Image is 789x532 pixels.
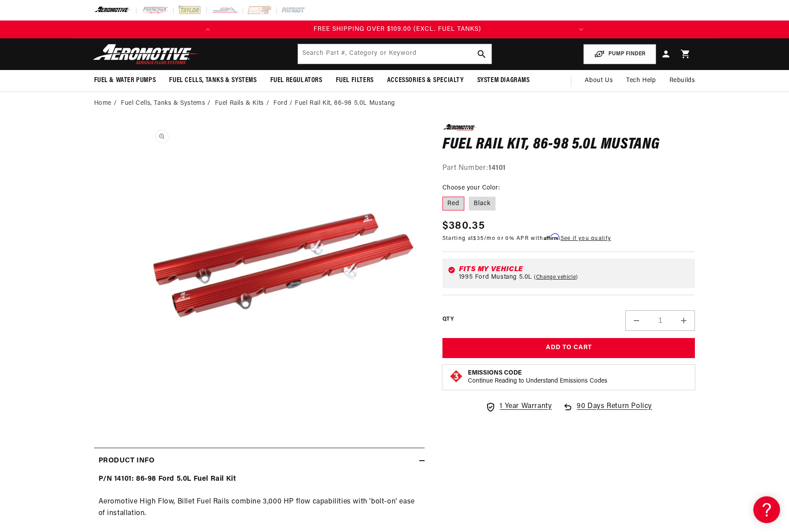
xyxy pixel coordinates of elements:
a: 1 Year Warranty [485,401,552,412]
span: Fuel Filters [336,76,374,85]
strong: 14101 [488,165,506,172]
div: Fits my vehicle [459,266,690,273]
span: Affirm [544,234,559,240]
p: Starting at /mo or 0% APR with . [442,234,611,243]
summary: Accessories & Specialty [380,70,471,91]
span: About Us [585,77,613,84]
span: Fuel Cells, Tanks & Systems [169,76,256,85]
label: QTY [442,316,454,323]
button: Translation missing: en.sections.announcements.next_announcement [572,21,590,38]
media-gallery: Gallery Viewer [94,124,425,429]
span: FREE SHIPPING OVER $109.00 (EXCL. FUEL TANKS) [314,26,481,33]
a: Home [94,99,112,108]
summary: Fuel Filters [329,70,380,91]
span: System Diagrams [477,76,530,85]
a: Fuel Rails & Kits [215,99,264,108]
img: Emissions code [449,369,463,384]
span: Accessories & Specialty [387,76,464,85]
summary: Rebuilds [663,70,702,91]
img: Aeromotive [91,44,202,65]
label: Red [442,197,464,211]
strong: P/N 14101: 86-98 Ford 5.0L Fuel Rail Kit [99,475,236,483]
span: $35 [473,236,484,241]
div: 2 of 2 [219,25,575,34]
button: Emissions CodeContinue Reading to Understand Emissions Codes [468,369,607,385]
slideshow-component: Translation missing: en.sections.announcements.announcement_bar [72,21,718,38]
button: PUMP FINDER [583,44,656,64]
input: Search by Part Number, Category or Keyword [298,44,492,64]
li: Fuel Rail Kit, 86-98 5.0L Mustang [295,99,395,108]
span: Fuel & Water Pumps [94,76,156,85]
div: Part Number: [442,163,695,174]
summary: Fuel & Water Pumps [87,70,163,91]
summary: Fuel Cells, Tanks & Systems [162,70,263,91]
legend: Choose your Color: [442,183,500,193]
strong: Emissions Code [468,370,522,376]
button: Translation missing: en.sections.announcements.previous_announcement [199,21,217,38]
summary: Tech Help [620,70,662,91]
summary: Fuel Regulators [264,70,329,91]
nav: breadcrumbs [94,99,695,108]
div: Announcement [219,25,575,34]
summary: Product Info [94,448,425,474]
span: Tech Help [626,76,656,86]
label: Black [469,197,496,211]
a: See if you qualify - Learn more about Affirm Financing (opens in modal) [561,236,611,241]
span: 1 Year Warranty [500,401,552,412]
a: 90 Days Return Policy [562,401,652,421]
span: $380.35 [442,218,485,234]
button: search button [472,44,492,64]
span: 1995 Ford Mustang 5.0L [459,274,532,281]
p: Continue Reading to Understand Emissions Codes [468,377,607,385]
h2: Product Info [99,455,155,467]
a: Ford [273,99,287,108]
a: Change vehicle [534,274,578,281]
h1: Fuel Rail Kit, 86-98 5.0L Mustang [442,138,695,152]
li: Fuel Cells, Tanks & Systems [121,99,213,108]
span: Fuel Regulators [270,76,322,85]
summary: System Diagrams [471,70,537,91]
a: About Us [578,70,620,91]
button: Add to Cart [442,338,695,358]
span: 90 Days Return Policy [577,401,652,421]
span: Rebuilds [669,76,695,86]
